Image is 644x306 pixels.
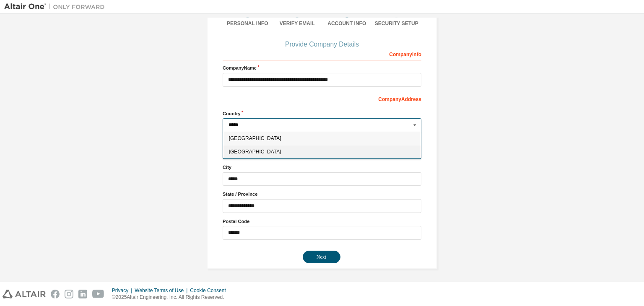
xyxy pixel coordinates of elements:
label: Company Name [223,65,421,71]
div: Verify Email [273,20,322,27]
img: altair_logo.svg [3,290,46,298]
img: instagram.svg [65,290,73,298]
p: © 2025 Altair Engineering, Inc. All Rights Reserved. [112,294,231,301]
div: Privacy [112,287,135,294]
img: youtube.svg [92,290,104,298]
label: Postal Code [223,218,421,225]
button: Next [303,251,340,263]
label: Country [223,110,421,117]
img: linkedin.svg [78,290,87,298]
label: City [223,164,421,171]
div: Cookie Consent [190,287,231,294]
div: Company Address [223,92,421,105]
div: Website Terms of Use [135,287,190,294]
img: facebook.svg [51,290,60,298]
div: Company Info [223,47,421,60]
div: Provide Company Details [223,42,421,47]
span: [GEOGRAPHIC_DATA] [229,149,415,154]
span: [GEOGRAPHIC_DATA] [229,136,415,141]
label: State / Province [223,191,421,197]
div: Account Info [322,20,372,27]
img: Altair One [4,3,109,11]
div: Security Setup [372,20,422,27]
div: Personal Info [223,20,273,27]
